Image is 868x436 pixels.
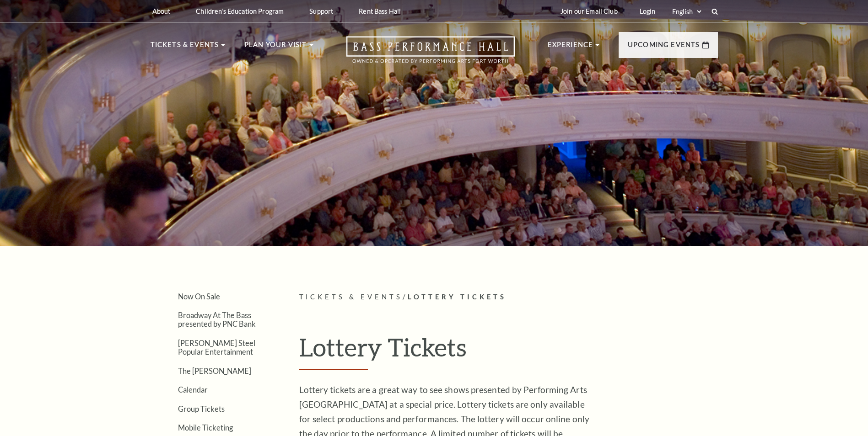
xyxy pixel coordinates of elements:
a: Now On Sale [178,292,220,301]
p: About [152,7,171,15]
p: Tickets & Events [151,39,219,56]
h1: Lottery Tickets [299,332,718,370]
a: Mobile Ticketing [178,423,233,432]
p: Children's Education Program [196,7,284,15]
a: [PERSON_NAME] Steel Popular Entertainment [178,339,255,356]
span: Lottery Tickets [408,293,507,301]
a: The [PERSON_NAME] [178,367,251,375]
span: Tickets & Events [299,293,403,301]
p: Rent Bass Hall [359,7,401,15]
p: Experience [548,39,593,56]
a: Calendar [178,385,208,394]
p: / [299,292,718,303]
p: Support [309,7,333,15]
a: Broadway At The Bass presented by PNC Bank [178,311,256,328]
select: Select: [670,7,703,16]
p: Plan Your Visit [244,39,307,56]
p: Upcoming Events [628,39,700,56]
a: Group Tickets [178,404,225,413]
